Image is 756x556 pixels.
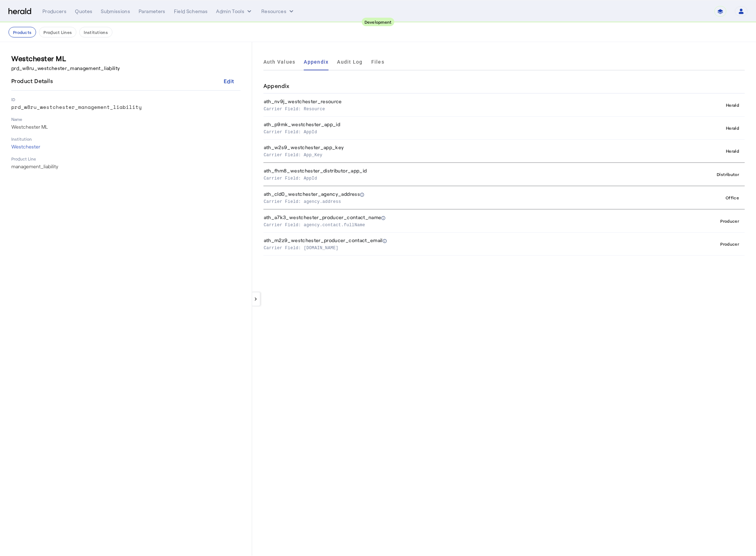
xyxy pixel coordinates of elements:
[263,186,646,209] th: ath_cld0_westchester_agency_address
[11,104,240,111] p: prd_w8ru_westchester_management_liability
[263,233,646,256] th: ath_m2z9_westchester_producer_contact_email
[371,53,384,70] a: Files
[264,128,644,135] p: Carrier Field: AppId
[264,105,644,112] p: Carrier Field: Resource
[717,217,742,225] div: Producer
[723,193,742,202] div: Office
[717,240,742,248] div: Producer
[218,75,240,87] button: Edit
[263,82,290,90] h4: Appendix
[264,174,644,181] p: Carrier Field: AppId
[8,27,36,37] button: Products
[337,53,362,70] a: Audit Log
[264,198,644,205] p: Carrier Field: agency.address
[263,163,646,186] th: ath_fhm8_westchester_distributor_app_id
[11,53,240,63] h3: Westchester ML
[139,8,165,15] div: Parameters
[723,147,742,155] div: Herald
[263,53,296,70] a: Auth Values
[11,123,240,130] p: Westchester ML
[8,8,31,15] img: Herald Logo
[261,8,295,15] button: Resources dropdown menu
[11,163,240,170] p: management_liability
[362,18,395,26] div: Development
[264,221,644,228] p: Carrier Field: agency.contact.fullName
[11,143,240,150] p: Westchester
[371,59,384,64] span: Files
[337,59,362,64] span: Audit Log
[723,101,742,109] div: Herald
[11,156,240,162] p: Product Line
[263,209,646,233] th: ath_a7k3_westchester_producer_contact_name
[101,8,130,15] div: Submissions
[11,65,240,72] p: prd_w8ru_westchester_management_liability
[263,59,296,64] span: Auth Values
[252,296,259,302] mat-icon: keyboard_arrow_left
[264,151,644,158] p: Carrier Field: App_Key
[714,170,742,178] div: Distributor
[174,8,208,15] div: Field Schemas
[75,8,92,15] div: Quotes
[263,140,646,163] th: ath_w2s9_westchester_app_key
[304,53,328,70] a: Appendix
[11,136,240,142] p: Institution
[11,96,240,102] p: ID
[216,8,253,15] button: internal dropdown menu
[42,8,66,15] div: Producers
[264,244,644,251] p: Carrier Field: [DOMAIN_NAME]
[723,124,742,132] div: Herald
[39,27,76,37] button: Product Lines
[11,116,240,122] p: Name
[79,27,112,37] button: Institutions
[11,77,56,85] h4: Product Details
[224,77,234,85] div: Edit
[304,59,328,64] span: Appendix
[263,117,646,140] th: ath_p9mk_westchester_app_id
[263,94,646,117] th: ath_nv9j_westchester_resource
